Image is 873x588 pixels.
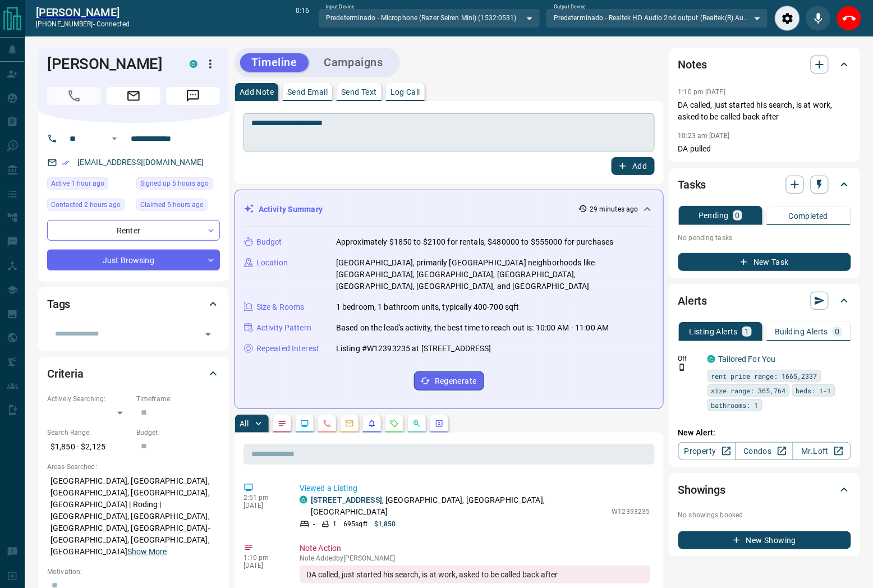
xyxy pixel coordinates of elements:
[47,87,101,105] span: Call
[590,204,638,214] p: 29 minutes ago
[796,385,831,396] span: beds: 1-1
[336,257,654,292] p: [GEOGRAPHIC_DATA], primarily [GEOGRAPHIC_DATA] neighborhoods like [GEOGRAPHIC_DATA], [GEOGRAPHIC_...
[793,442,851,460] a: Mr.Loft
[775,6,800,31] div: Audio Settings
[300,419,309,428] svg: Lead Browsing Activity
[678,143,851,155] p: DA pulled
[200,327,216,342] button: Open
[62,159,70,167] svg: Email Verified
[678,176,706,194] h2: Tasks
[318,8,540,27] div: Predeterminado - Microphone (Razer Seiren Mini) (1532:0531)
[256,322,311,334] p: Activity Pattern
[140,178,209,189] span: Signed up 5 hours ago
[107,87,160,105] span: Email
[287,88,328,96] p: Send Email
[127,546,167,558] button: Show More
[367,419,376,428] svg: Listing Alerts
[243,554,283,562] p: 1:10 pm
[47,428,131,438] p: Search Range:
[300,483,650,494] p: Viewed a Listing
[77,158,204,167] a: [EMAIL_ADDRESS][DOMAIN_NAME]
[36,19,130,29] p: [PHONE_NUMBER] -
[278,419,287,428] svg: Notes
[546,8,768,27] div: Predeterminado - Realtek HD Audio 2nd output (Realtek(R) Audio)
[343,519,367,529] p: 695 sqft
[736,212,740,219] p: 0
[47,220,220,241] div: Renter
[678,229,851,246] p: No pending tasks
[240,420,249,428] p: All
[296,6,309,31] p: 0:16
[678,531,851,549] button: New Showing
[678,476,851,503] div: Showings
[678,442,736,460] a: Property
[837,6,862,31] div: End Call
[47,177,131,193] div: Tue Sep 16 2025
[47,199,131,214] div: Tue Sep 16 2025
[678,481,726,499] h2: Showings
[678,171,851,198] div: Tasks
[554,3,586,11] label: Output Device
[336,322,609,334] p: Based on the lead's activity, the best time to reach out is: 10:00 AM - 11:00 AM
[690,328,738,336] p: Listing Alerts
[336,236,614,248] p: Approximately $1850 to $2100 for rentals, $480000 to $555000 for purchases
[707,355,715,363] div: condos.ca
[190,60,197,68] div: condos.ca
[47,567,220,577] p: Motivation:
[136,428,220,438] p: Budget:
[166,87,220,105] span: Message
[97,20,130,28] span: connected
[612,157,654,175] button: Add
[108,132,121,145] button: Open
[36,6,130,19] a: [PERSON_NAME]
[745,328,749,336] p: 1
[259,204,323,215] p: Activity Summary
[711,385,786,396] span: size range: 365,764
[390,88,420,96] p: Log Call
[789,212,829,220] p: Completed
[47,394,131,404] p: Actively Searching:
[313,53,394,72] button: Campaigns
[678,88,726,96] p: 1:10 pm [DATE]
[678,427,851,439] p: New Alert:
[47,295,70,313] h2: Tags
[300,543,650,554] p: Note Action
[51,199,121,210] span: Contacted 2 hours ago
[711,399,759,411] span: bathrooms: 1
[736,442,793,460] a: Condos
[678,253,851,271] button: New Task
[240,53,309,72] button: Timeline
[678,364,686,371] svg: Push Notification Only
[678,51,851,78] div: Notes
[256,257,288,269] p: Location
[256,343,319,355] p: Repeated Interest
[243,562,283,569] p: [DATE]
[243,494,283,502] p: 2:51 pm
[51,178,104,189] span: Active 1 hour ago
[136,199,220,214] div: Tue Sep 16 2025
[326,3,355,11] label: Input Device
[256,236,282,248] p: Budget
[300,566,650,584] div: DA called, just started his search, is at work, asked to be called back after
[336,301,520,313] p: 1 bedroom, 1 bathroom units, typically 400-700 sqft
[678,353,701,364] p: Off
[244,199,654,220] div: Activity Summary29 minutes ago
[345,419,354,428] svg: Emails
[775,328,828,336] p: Building Alerts
[240,88,274,96] p: Add Note
[47,472,220,561] p: [GEOGRAPHIC_DATA], [GEOGRAPHIC_DATA], [GEOGRAPHIC_DATA], [GEOGRAPHIC_DATA], [GEOGRAPHIC_DATA] | R...
[311,494,606,518] p: , [GEOGRAPHIC_DATA], [GEOGRAPHIC_DATA], [GEOGRAPHIC_DATA]
[47,250,220,270] div: Just Browsing
[678,287,851,314] div: Alerts
[336,343,491,355] p: Listing #W12393235 at [STREET_ADDRESS]
[256,301,305,313] p: Size & Rooms
[678,56,707,73] h2: Notes
[806,6,831,31] div: Mute
[374,519,396,529] p: $1,850
[300,554,650,562] p: Note Added by [PERSON_NAME]
[47,360,220,387] div: Criteria
[390,419,399,428] svg: Requests
[140,199,204,210] span: Claimed 5 hours ago
[136,177,220,193] div: Tue Sep 16 2025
